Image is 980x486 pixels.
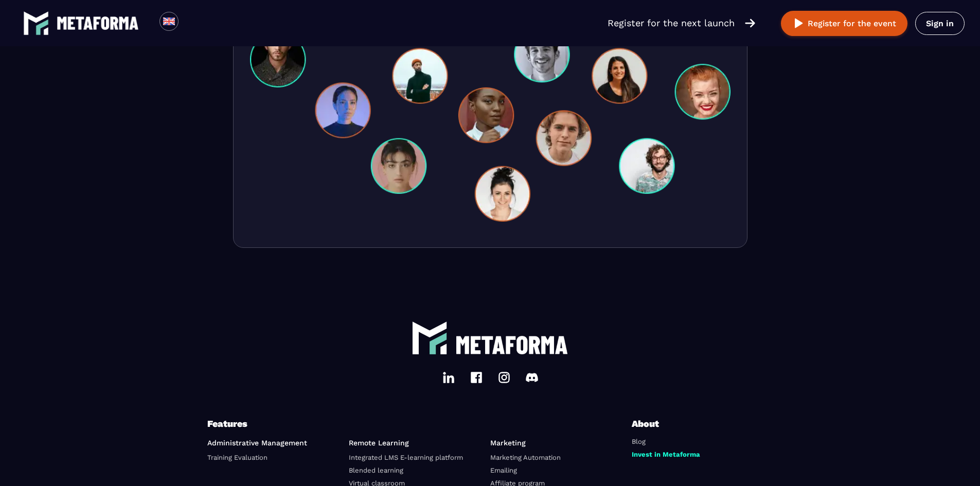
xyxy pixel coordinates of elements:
[455,336,568,354] img: logo
[498,371,510,384] img: instagram
[23,10,49,36] img: logo
[915,12,965,35] a: Sign in
[490,466,517,474] a: Emailing
[632,438,646,445] a: Blog
[207,439,341,447] p: Administrative Management
[163,15,175,28] img: en
[179,12,204,34] div: Search for option
[250,27,730,222] img: people
[57,16,139,30] img: logo
[349,439,483,447] p: Remote Learning
[490,439,624,447] p: Marketing
[632,451,700,458] a: Invest in Metaforma
[187,17,195,29] input: Search for option
[745,17,755,29] img: arrow-right
[349,454,463,461] a: Integrated LMS E-learning platform
[632,417,708,431] p: About
[412,320,448,356] img: logo
[526,371,538,384] img: discord
[781,11,907,36] button: Register for the event
[608,16,735,30] p: Register for the next launch
[470,371,483,384] img: facebook
[490,454,561,461] a: Marketing Automation
[349,466,403,474] a: Blended learning
[207,454,268,461] a: Training Evaluation
[207,417,632,431] p: Features
[442,371,455,384] img: linkedin
[792,17,805,30] img: play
